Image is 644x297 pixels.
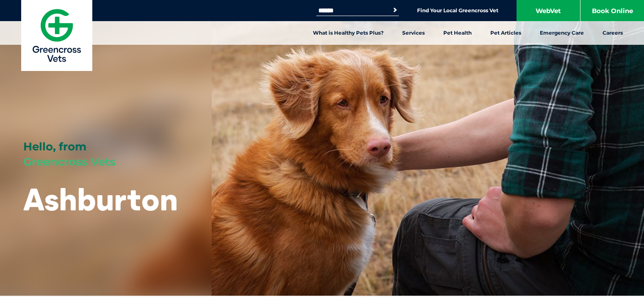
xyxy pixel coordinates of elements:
[304,21,393,45] a: What is Healthy Pets Plus?
[531,21,593,45] a: Emergency Care
[481,21,531,45] a: Pet Articles
[23,155,116,169] span: Greencross Vets
[393,21,434,45] a: Services
[593,21,632,45] a: Careers
[23,140,86,153] span: Hello, from
[391,6,399,14] button: Search
[417,7,498,14] a: Find Your Local Greencross Vet
[434,21,481,45] a: Pet Health
[23,183,178,216] h1: Ashburton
